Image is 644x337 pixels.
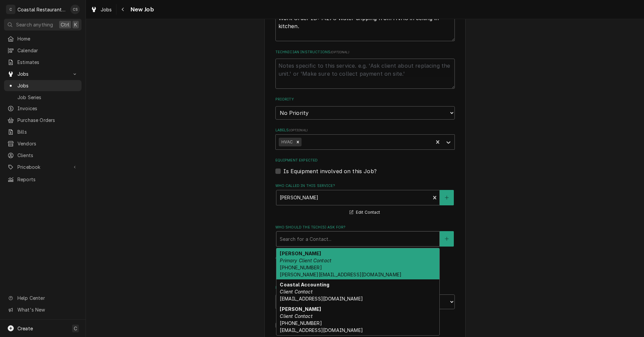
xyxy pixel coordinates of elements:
[17,140,78,147] span: Vendors
[4,92,82,103] a: Job Series
[289,128,308,132] span: ( optional )
[17,105,78,112] span: Invoices
[275,255,455,277] div: Attachments
[4,138,82,149] a: Vendors
[17,326,33,331] span: Create
[275,97,455,102] label: Priority
[275,11,455,41] textarea: Work Order ID: 14278 Water dripping from HVAC in ceiling in kitchen.
[275,158,455,175] div: Equipment Expected
[4,57,82,68] a: Estimates
[128,5,154,14] span: New Job
[118,4,128,15] button: Navigate back
[17,117,78,124] span: Purchase Orders
[445,237,449,241] svg: Create New Contact
[74,21,77,28] span: K
[280,320,363,333] span: [PHONE_NUMBER] [EMAIL_ADDRESS][DOMAIN_NAME]
[275,97,455,119] div: Priority
[17,35,78,42] span: Home
[275,128,455,133] label: Labels
[445,195,449,200] svg: Create New Contact
[4,68,82,79] a: Go to Jobs
[17,163,68,171] span: Pricebook
[275,225,455,230] label: Who should the tech(s) ask for?
[17,6,67,13] div: Coastal Restaurant Repair
[4,161,82,173] a: Go to Pricebook
[280,251,321,256] strong: [PERSON_NAME]
[280,265,401,277] span: [PHONE_NUMBER] [PERSON_NAME][EMAIL_ADDRESS][DOMAIN_NAME]
[275,128,455,149] div: Labels
[17,70,68,77] span: Jobs
[4,150,82,161] a: Clients
[440,190,454,205] button: Create New Contact
[101,6,112,13] span: Jobs
[4,80,82,91] a: Jobs
[280,306,321,312] strong: [PERSON_NAME]
[4,115,82,126] a: Purchase Orders
[280,282,329,287] strong: Coastal Accounting
[4,103,82,114] a: Invoices
[348,208,381,217] button: Edit Contact
[17,306,77,313] span: What's New
[294,138,302,146] div: Remove HVAC
[61,21,69,28] span: Ctrl
[74,325,77,332] span: C
[275,285,455,309] div: Estimated Arrival Time
[4,45,82,56] a: Calendar
[275,2,455,41] div: Reason For Call
[275,225,455,247] div: Who should the tech(s) ask for?
[275,285,455,290] label: Estimated Arrival Time
[70,5,80,14] div: CS
[17,152,78,159] span: Clients
[4,292,82,304] a: Go to Help Center
[275,183,455,189] label: Who called in this service?
[17,47,78,54] span: Calendar
[70,5,80,14] div: Chris Sockriter's Avatar
[6,5,15,14] div: C
[88,4,115,15] a: Jobs
[17,294,77,301] span: Help Center
[16,21,53,28] span: Search anything
[275,50,455,89] div: Technician Instructions
[4,126,82,137] a: Bills
[280,258,331,263] em: Primary Client Contact
[4,19,82,30] button: Search anythingCtrlK
[17,82,78,89] span: Jobs
[4,304,82,315] a: Go to What's New
[280,296,363,301] span: [EMAIL_ADDRESS][DOMAIN_NAME]
[17,94,78,101] span: Job Series
[17,176,78,183] span: Reports
[330,50,349,54] span: ( optional )
[283,167,377,175] label: Is Equipment involved on this Job?
[275,255,455,260] label: Attachments
[275,183,455,216] div: Who called in this service?
[17,59,78,66] span: Estimates
[275,158,455,163] label: Equipment Expected
[4,33,82,44] a: Home
[17,128,78,135] span: Bills
[280,289,312,294] em: Client Contact
[280,313,312,319] em: Client Contact
[440,231,454,247] button: Create New Contact
[275,50,455,55] label: Technician Instructions
[275,294,363,309] input: Date
[279,138,294,146] div: HVAC
[4,174,82,185] a: Reports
